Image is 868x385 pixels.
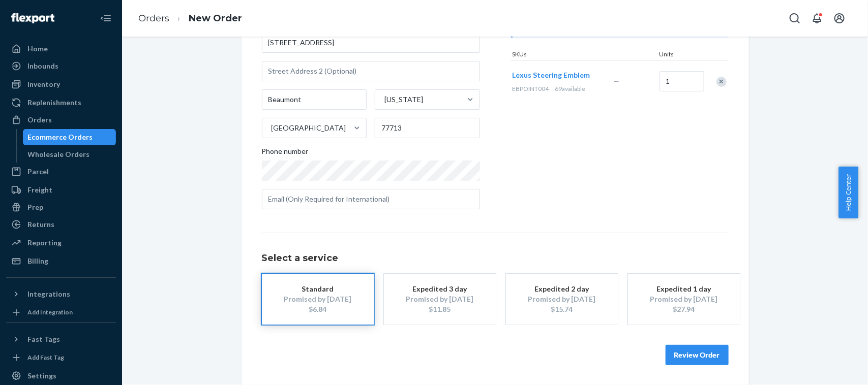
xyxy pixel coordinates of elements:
button: Review Order [666,345,729,365]
h1: Select a service [262,253,729,264]
div: Promised by [DATE] [277,294,358,304]
a: New Order [189,13,242,24]
div: $27.94 [643,304,725,314]
div: Billing [27,256,48,266]
button: Fast Tags [6,331,116,347]
div: Promised by [DATE] [399,294,481,304]
button: Open notifications [807,8,827,28]
button: Close Navigation [96,8,116,28]
a: Billing [6,253,116,269]
a: Home [6,41,116,57]
a: Wholesale Orders [23,146,116,163]
div: Ecommerce Orders [28,132,93,142]
div: [GEOGRAPHIC_DATA] [272,123,346,133]
div: Expedited 3 day [399,284,481,294]
div: Add Integration [27,308,73,316]
div: $6.84 [277,304,358,314]
div: [US_STATE] [384,94,423,105]
button: Open Search Box [785,8,805,28]
input: [GEOGRAPHIC_DATA] [271,123,272,133]
div: Units [657,50,703,60]
div: $11.85 [399,304,481,314]
input: Street Address [262,33,480,53]
div: Expedited 1 day [643,284,725,294]
a: Replenishments [6,94,116,111]
div: Remove Item [716,77,727,87]
div: Integrations [27,289,70,299]
a: Orders [6,112,116,128]
a: Ecommerce Orders [23,129,116,145]
a: Prep [6,199,116,215]
button: Lexus Steering Emblem [513,70,590,80]
div: Prep [27,202,43,212]
div: Fast Tags [27,334,60,344]
div: Inventory [27,79,60,89]
div: Home [27,44,48,54]
div: Standard [277,284,358,294]
img: Flexport logo [11,13,54,23]
input: Street Address 2 (Optional) [262,61,480,81]
button: Expedited 3 dayPromised by [DATE]$11.85 [384,274,496,325]
div: Orders [27,115,52,125]
input: Quantity [660,71,704,91]
ol: breadcrumbs [130,4,250,34]
button: Expedited 2 dayPromised by [DATE]$15.74 [506,274,618,325]
span: Phone number [262,146,309,161]
span: — [614,77,620,85]
span: EBPOINT004 [513,85,549,92]
div: Expedited 2 day [521,284,603,294]
div: Promised by [DATE] [643,294,725,304]
div: Promised by [DATE] [521,294,603,304]
button: Integrations [6,286,116,302]
a: Add Fast Tag [6,351,116,364]
button: Help Center [839,167,858,218]
input: Email (Only Required for International) [262,189,480,209]
div: Freight [27,185,52,195]
a: Settings [6,368,116,384]
div: Wholesale Orders [28,149,90,159]
a: Add Integration [6,306,116,318]
a: Returns [6,216,116,233]
span: Lexus Steering Emblem [513,71,590,79]
a: Parcel [6,164,116,180]
div: Settings [27,371,56,381]
div: Replenishments [27,98,81,108]
a: Inventory [6,76,116,92]
a: Orders [138,13,169,24]
input: ZIP Code [375,118,480,138]
span: 69 available [555,85,586,92]
button: Open account menu [829,8,850,28]
div: Reporting [27,238,62,248]
button: StandardPromised by [DATE]$6.84 [262,274,374,325]
input: [US_STATE] [383,94,384,105]
input: City [262,89,367,110]
div: Inbounds [27,61,58,71]
div: Parcel [27,167,49,177]
a: Inbounds [6,58,116,74]
div: $15.74 [521,304,603,314]
button: Expedited 1 dayPromised by [DATE]$27.94 [628,274,740,325]
div: Returns [27,219,54,230]
div: Add Fast Tag [27,353,64,362]
a: Reporting [6,235,116,251]
div: SKUs [511,50,657,60]
a: Freight [6,182,116,198]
